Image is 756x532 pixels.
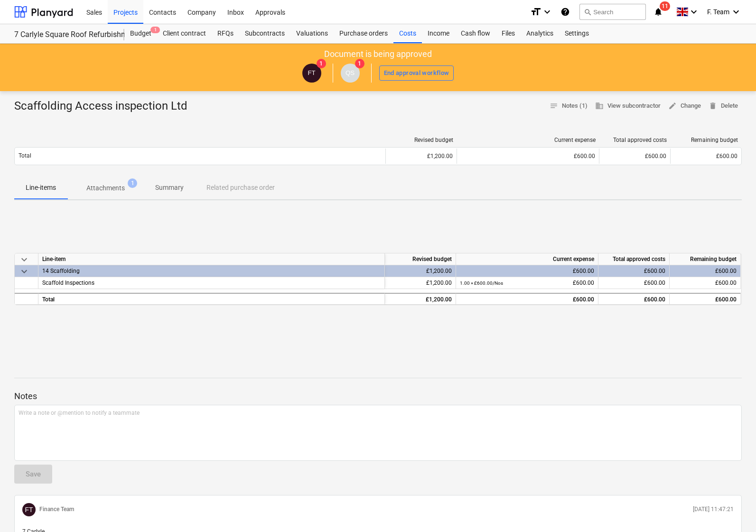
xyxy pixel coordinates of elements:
[530,6,541,18] i: format_size
[124,24,157,43] div: Budget
[644,280,665,286] span: £600.00
[598,265,670,277] div: £600.00
[317,59,326,68] span: 1
[670,253,741,265] div: Remaining budget
[379,65,454,81] button: End approval workflow
[716,153,737,159] span: £600.00
[460,280,503,286] small: 1.00 × £600.00 / Nos
[579,4,646,20] button: Search
[239,24,290,43] a: Subcontracts
[584,8,591,16] span: search
[550,101,588,112] span: Notes (1)
[653,6,663,18] i: notifications
[384,68,449,79] div: End approval workflow
[19,152,31,160] p: Total
[290,24,334,43] a: Valuations
[707,8,729,16] span: F. Team
[709,101,738,112] span: Delete
[668,101,701,112] span: Change
[128,178,137,188] span: 1
[341,64,360,83] div: Quantity Surveyor
[461,137,596,143] div: Current expense
[385,265,456,277] div: £1,200.00
[705,99,742,113] button: Delete
[150,27,160,33] span: 1
[709,102,717,110] span: delete
[385,293,456,305] div: £1,200.00
[455,24,496,43] a: Cash flow
[385,253,456,265] div: Revised budget
[124,24,157,43] a: Budget1
[598,253,670,265] div: Total approved costs
[324,48,432,60] p: Document is being approved
[19,254,30,265] span: keyboard_arrow_down
[456,253,598,265] div: Current expense
[521,24,559,43] a: Analytics
[42,265,381,277] div: 14 Scaffolding
[14,391,742,402] p: Notes
[595,101,661,112] span: View subcontractor
[670,293,741,305] div: £600.00
[14,99,195,114] div: Scaffolding Access inspection Ltd
[591,99,664,113] button: View subcontractor
[461,153,595,159] div: £600.00
[460,265,594,277] div: £600.00
[460,294,594,306] div: £600.00
[38,293,385,305] div: Total
[422,24,455,43] a: Income
[212,24,239,43] a: RFQs
[19,266,30,277] span: keyboard_arrow_down
[595,102,604,110] span: business
[157,24,212,43] a: Client contract
[599,149,670,164] div: £600.00
[541,6,553,18] i: keyboard_arrow_down
[664,99,705,113] button: Change
[660,1,670,11] span: 11
[559,24,595,43] a: Settings
[393,24,422,43] a: Costs
[688,6,700,18] i: keyboard_arrow_down
[385,277,456,289] div: £1,200.00
[674,137,738,143] div: Remaining budget
[390,137,453,143] div: Revised budget
[22,503,36,516] div: Finance Team
[38,253,385,265] div: Line-item
[603,137,667,143] div: Total approved costs
[715,280,737,286] span: £600.00
[709,486,756,532] iframe: Chat Widget
[302,64,321,83] div: Finance Team
[308,69,315,76] span: FT
[668,102,677,110] span: edit
[598,293,670,305] div: £600.00
[546,99,591,113] button: Notes (1)
[42,280,94,286] span: Scaffold Inspections
[25,506,33,513] span: FT
[560,6,570,18] i: Knowledge base
[86,183,125,193] p: Attachments
[385,149,457,164] div: £1,200.00
[345,69,355,76] span: QS
[355,59,364,68] span: 1
[550,102,558,110] span: notes
[334,24,393,43] a: Purchase orders
[26,183,56,193] p: Line-items
[39,505,74,513] p: Finance Team
[670,265,741,277] div: £600.00
[496,24,521,43] a: Files
[730,6,742,18] i: keyboard_arrow_down
[460,277,594,289] div: £600.00
[155,183,184,193] p: Summary
[693,505,734,513] p: [DATE] 11:47:21
[14,30,113,40] div: 7 Carlyle Square Roof Refurbishment, Elevation Repairs & Redecoration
